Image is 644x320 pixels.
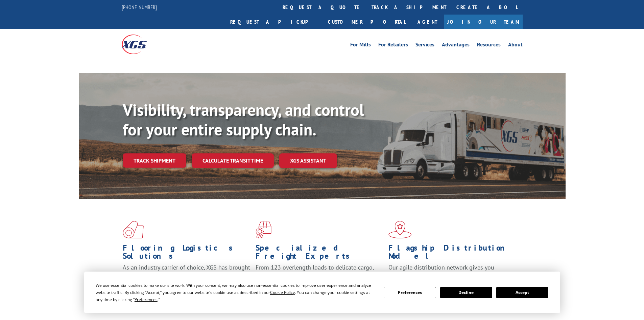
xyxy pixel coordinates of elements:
h1: Flagship Distribution Model [388,244,516,263]
span: Our agile distribution network gives you nationwide inventory management on demand. [388,263,513,279]
img: xgs-icon-total-supply-chain-intelligence-red [123,221,144,238]
button: Decline [440,287,492,298]
a: Services [415,42,434,49]
p: From 123 overlength loads to delicate cargo, our experienced staff knows the best way to move you... [256,263,383,294]
a: Request a pickup [225,15,323,29]
img: xgs-icon-focused-on-flooring-red [256,221,271,238]
a: XGS ASSISTANT [279,153,337,168]
div: We use essential cookies to make our site work. With your consent, we may also use non-essential ... [96,282,376,303]
img: xgs-icon-flagship-distribution-model-red [388,221,412,238]
div: Cookie Consent Prompt [84,272,560,313]
h1: Specialized Freight Experts [256,244,383,263]
a: About [508,42,523,49]
a: Customer Portal [323,15,411,29]
a: [PHONE_NUMBER] [122,4,157,10]
button: Preferences [384,287,436,298]
button: Accept [496,287,548,298]
a: Calculate transit time [192,153,274,168]
b: Visibility, transparency, and control for your entire supply chain. [123,99,364,140]
a: For Retailers [378,42,408,49]
h1: Flooring Logistics Solutions [123,244,251,263]
a: Advantages [442,42,470,49]
a: Resources [477,42,501,49]
a: Track shipment [123,153,186,168]
a: For Mills [350,42,371,49]
a: Agent [411,15,444,29]
span: As an industry carrier of choice, XGS has brought innovation and dedication to flooring logistics... [123,263,250,287]
span: Preferences [135,297,158,302]
span: Cookie Policy [270,290,295,295]
a: Join Our Team [444,15,523,29]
